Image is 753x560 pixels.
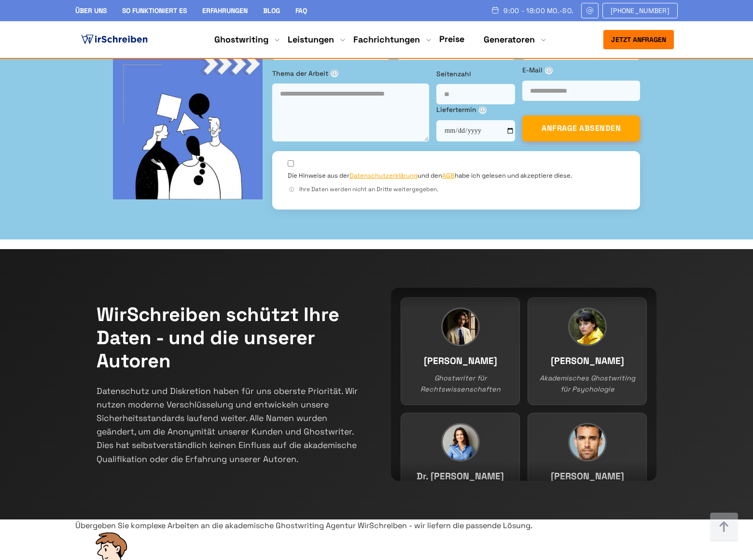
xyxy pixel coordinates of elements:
h3: [PERSON_NAME] [538,469,637,484]
a: Über uns [75,6,107,15]
a: Fachrichtungen [353,34,420,45]
img: logo ghostwriter-österreich [79,32,150,47]
span: ⓘ [288,186,295,194]
label: Liefertermin [436,104,515,115]
label: Die Hinweise aus der und den habe ich gelesen und akzeptiere diese. [288,171,572,180]
a: AGB [442,171,455,180]
h2: WirSchreiben schützt Ihre Daten - und die unserer Autoren [97,303,362,373]
h3: Dr. [PERSON_NAME] [411,469,510,484]
span: [PHONE_NUMBER] [611,7,669,14]
div: Übergeben Sie komplexe Arbeiten an die akademische Ghostwriting Agentur WirSchreiben - wir liefer... [75,519,678,532]
div: Ihre Daten werden nicht an Dritte weitergegeben. [288,185,625,194]
a: [PHONE_NUMBER] [602,3,678,18]
img: bg [113,50,263,199]
button: Jetzt anfragen [603,30,674,49]
span: ⓘ [545,67,553,74]
a: Erfahrungen [202,6,248,15]
p: Datenschutz und Diskretion haben für uns oberste Priorität. Wir nutzen moderne Verschlüsselung un... [97,384,362,466]
h3: [PERSON_NAME] [411,353,510,368]
div: Team members continuous slider [391,288,656,481]
span: ⓘ [331,70,338,77]
a: Ghostwriting [214,34,268,45]
label: Thema der Arbeit [272,68,429,79]
a: FAQ [295,6,307,15]
a: So funktioniert es [122,6,187,15]
img: button top [710,513,739,542]
span: ⓘ [479,106,487,114]
a: Generatoren [484,34,535,45]
label: E-Mail [522,65,640,75]
a: Datenschutzerklärung [349,171,418,180]
img: Email [586,7,594,14]
img: Schedule [491,6,500,14]
a: Leistungen [288,34,334,45]
a: Preise [439,33,464,44]
button: ANFRAGE ABSENDEN [522,115,640,141]
span: 9:00 - 18:00 Mo.-So. [503,7,573,14]
a: Blog [263,6,280,15]
label: Seitenzahl [436,69,515,79]
h3: [PERSON_NAME] [538,353,637,368]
